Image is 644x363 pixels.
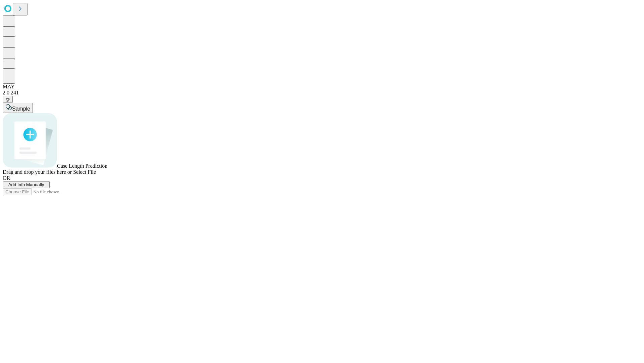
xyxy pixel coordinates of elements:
span: Add Info Manually [8,182,44,187]
div: MAY [3,84,641,90]
button: Sample [3,103,33,113]
span: Drag and drop your files here or [3,169,72,175]
span: OR [3,175,10,181]
div: 2.0.241 [3,90,641,96]
span: Case Length Prediction [57,163,107,169]
button: Add Info Manually [3,181,50,188]
button: @ [3,96,13,103]
span: Select File [73,169,96,175]
span: @ [5,97,10,102]
span: Sample [12,106,30,112]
